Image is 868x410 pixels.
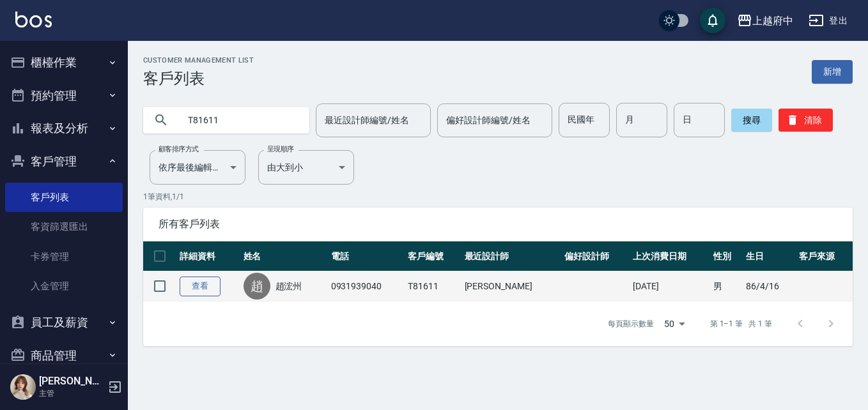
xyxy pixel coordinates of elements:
label: 顧客排序方式 [159,144,199,154]
a: 卡券管理 [5,242,123,271]
label: 呈現順序 [267,144,294,154]
td: 男 [710,271,743,301]
th: 姓名 [240,241,328,271]
span: 所有客戶列表 [159,218,837,231]
td: [PERSON_NAME] [461,271,562,301]
button: save [700,8,725,33]
img: Person [10,374,36,400]
input: 搜尋關鍵字 [179,103,299,137]
th: 上次消費日期 [630,241,710,271]
div: 依序最後編輯時間 [150,150,245,185]
button: 上越府中 [732,8,798,34]
p: 主管 [39,388,104,399]
th: 電話 [328,241,405,271]
th: 客戶來源 [796,241,853,271]
td: [DATE] [630,271,710,301]
th: 客戶編號 [405,241,461,271]
p: 每頁顯示數量 [608,318,654,330]
button: 搜尋 [731,109,772,132]
h2: Customer Management List [143,56,254,65]
button: 預約管理 [5,79,123,112]
button: 報表及分析 [5,112,123,145]
h5: [PERSON_NAME] [39,375,104,388]
a: 客戶列表 [5,183,123,212]
td: 0931939040 [328,271,405,301]
div: 由大到小 [258,150,354,185]
button: 員工及薪資 [5,306,123,339]
img: Logo [15,11,52,27]
a: 查看 [180,277,221,296]
h3: 客戶列表 [143,70,254,87]
th: 最近設計師 [461,241,562,271]
th: 詳細資料 [176,241,240,271]
p: 第 1–1 筆 共 1 筆 [710,318,772,330]
a: 客資篩選匯出 [5,212,123,241]
div: 趙 [244,273,270,300]
button: 清除 [779,109,833,132]
th: 生日 [743,241,796,271]
button: 櫃檯作業 [5,46,123,79]
div: 上越府中 [752,13,793,29]
th: 偏好設計師 [561,241,630,271]
p: 1 筆資料, 1 / 1 [143,191,853,202]
button: 商品管理 [5,339,123,372]
button: 登出 [803,9,853,33]
td: T81611 [405,271,461,301]
div: 50 [659,307,690,341]
button: 客戶管理 [5,145,123,178]
th: 性別 [710,241,743,271]
a: 新增 [812,60,853,84]
a: 入金管理 [5,271,123,301]
a: 趙浤州 [275,280,302,292]
td: 86/4/16 [743,271,796,301]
